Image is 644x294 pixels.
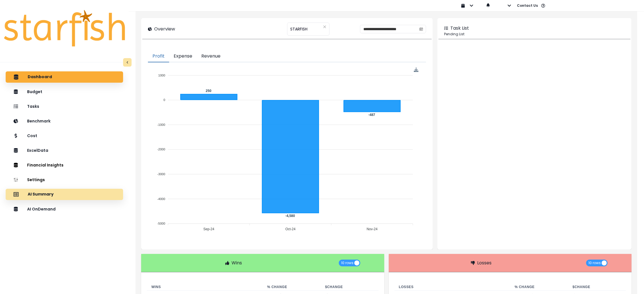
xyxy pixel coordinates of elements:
[157,197,165,201] tspan: -4000
[6,174,123,185] button: Settings
[588,260,601,266] span: 10 rows
[323,24,326,30] button: Clear
[263,284,320,291] th: % Change
[414,67,419,72] div: Menu
[6,159,123,171] button: Financial Insights
[6,101,123,112] button: Tasks
[477,260,492,266] p: Losses
[204,227,215,231] tspan: Sep-24
[6,189,123,200] button: AI Summary
[27,207,56,212] p: AI OnDemand
[444,32,625,37] p: Pending List
[394,284,510,291] th: Losses
[6,71,123,83] button: Dashboard
[6,130,123,141] button: Cost
[147,284,263,291] th: Wins
[510,284,568,291] th: % Change
[6,203,123,215] button: AI OnDemand
[568,284,626,291] th: $ Change
[27,133,37,138] p: Cost
[27,104,39,109] p: Tasks
[27,119,51,124] p: Benchmark
[6,145,123,156] button: ExcelData
[341,260,353,266] span: 10 rows
[419,27,423,31] svg: calendar
[232,260,242,266] p: Wins
[163,98,165,102] tspan: 0
[27,148,48,153] p: ExcelData
[290,23,307,35] span: STARFISH
[28,192,54,197] p: AI Summary
[450,25,469,32] p: Task List
[197,51,225,62] button: Revenue
[157,148,165,151] tspan: -2000
[157,222,165,225] tspan: -5000
[6,86,123,97] button: Budget
[6,115,123,127] button: Benchmark
[169,51,197,62] button: Expense
[28,74,52,80] p: Dashboard
[154,26,175,32] p: Overview
[158,74,165,77] tspan: 1000
[285,227,296,231] tspan: Oct-24
[321,284,379,291] th: $ Change
[323,25,326,28] svg: close
[148,51,169,62] button: Profit
[414,67,419,72] img: Download Profit
[27,89,42,94] p: Budget
[157,172,165,176] tspan: -3000
[157,123,165,126] tspan: -1000
[367,227,378,231] tspan: Nov-24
